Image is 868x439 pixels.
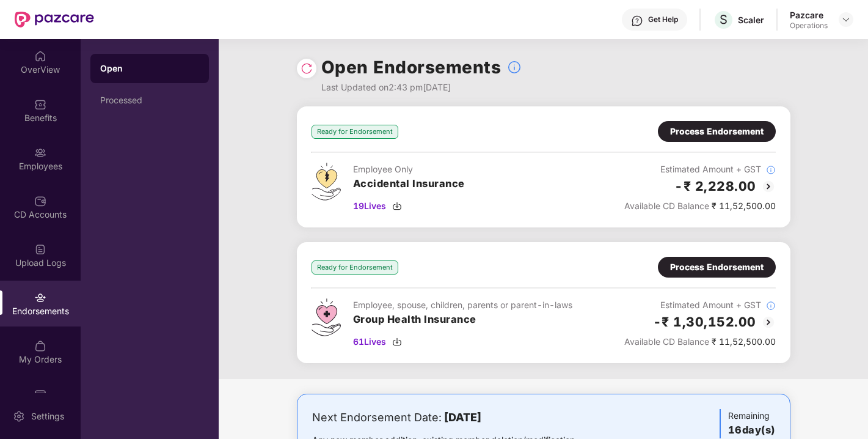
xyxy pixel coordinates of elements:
img: svg+xml;base64,PHN2ZyBpZD0iQmVuZWZpdHMiIHhtbG5zPSJodHRwOi8vd3d3LnczLm9yZy8yMDAwL3N2ZyIgd2lkdGg9Ij... [34,98,46,111]
img: svg+xml;base64,PHN2ZyBpZD0iTXlfT3JkZXJzIiBkYXRhLW5hbWU9Ik15IE9yZGVycyIgeG1sbnM9Imh0dHA6Ly93d3cudz... [34,340,46,352]
img: svg+xml;base64,PHN2ZyBpZD0iSGVscC0zMngzMiIgeG1sbnM9Imh0dHA6Ly93d3cudzMub3JnLzIwMDAvc3ZnIiB3aWR0aD... [631,15,643,27]
img: svg+xml;base64,PHN2ZyBpZD0iQ0RfQWNjb3VudHMiIGRhdGEtbmFtZT0iQ0QgQWNjb3VudHMiIHhtbG5zPSJodHRwOi8vd3... [34,195,46,207]
div: Settings [27,410,68,422]
img: svg+xml;base64,PHN2ZyBpZD0iU2V0dGluZy0yMHgyMCIgeG1sbnM9Imh0dHA6Ly93d3cudzMub3JnLzIwMDAvc3ZnIiB3aW... [13,410,25,422]
div: Open [100,62,199,75]
img: svg+xml;base64,PHN2ZyB4bWxucz0iaHR0cDovL3d3dy53My5vcmcvMjAwMC9zdmciIHdpZHRoPSI0Ny43MTQiIGhlaWdodD... [312,298,341,336]
img: svg+xml;base64,PHN2ZyBpZD0iVXBsb2FkX0xvZ3MiIGRhdGEtbmFtZT0iVXBsb2FkIExvZ3MiIHhtbG5zPSJodHRwOi8vd3... [34,243,46,256]
div: Processed [100,95,199,105]
div: Employee Only [353,163,465,176]
img: svg+xml;base64,PHN2ZyBpZD0iRHJvcGRvd24tMzJ4MzIiIHhtbG5zPSJodHRwOi8vd3d3LnczLm9yZy8yMDAwL3N2ZyIgd2... [841,15,851,24]
img: svg+xml;base64,PHN2ZyBpZD0iRG93bmxvYWQtMzJ4MzIiIHhtbG5zPSJodHRwOi8vd3d3LnczLm9yZy8yMDAwL3N2ZyIgd2... [392,201,402,211]
img: svg+xml;base64,PHN2ZyBpZD0iRG93bmxvYWQtMzJ4MzIiIHhtbG5zPSJodHRwOi8vd3d3LnczLm9yZy8yMDAwL3N2ZyIgd2... [392,337,402,347]
div: Employee, spouse, children, parents or parent-in-laws [353,298,572,312]
h3: Group Health Insurance [353,312,572,328]
img: svg+xml;base64,PHN2ZyBpZD0iRW5kb3JzZW1lbnRzIiB4bWxucz0iaHR0cDovL3d3dy53My5vcmcvMjAwMC9zdmciIHdpZH... [34,292,46,304]
h2: -₹ 2,228.00 [674,176,756,196]
div: Remaining [720,409,775,438]
b: [DATE] [444,411,481,424]
span: S [720,12,728,27]
h3: Accidental Insurance [353,176,465,192]
img: svg+xml;base64,PHN2ZyBpZD0iSG9tZSIgeG1sbnM9Imh0dHA6Ly93d3cudzMub3JnLzIwMDAvc3ZnIiB3aWR0aD0iMjAiIG... [34,50,46,62]
div: Next Endorsement Date: [312,409,613,426]
div: Estimated Amount + GST [624,163,776,176]
img: svg+xml;base64,PHN2ZyBpZD0iSW5mb18tXzMyeDMyIiBkYXRhLW5hbWU9IkluZm8gLSAzMngzMiIgeG1sbnM9Imh0dHA6Ly... [507,60,522,75]
img: svg+xml;base64,PHN2ZyBpZD0iUGF6Y2FyZCIgeG1sbnM9Imh0dHA6Ly93d3cudzMub3JnLzIwMDAvc3ZnIiB3aWR0aD0iMj... [34,388,46,400]
div: Pazcare [790,9,828,21]
div: Operations [790,21,828,31]
img: svg+xml;base64,PHN2ZyBpZD0iRW1wbG95ZWVzIiB4bWxucz0iaHR0cDovL3d3dy53My5vcmcvMjAwMC9zdmciIHdpZHRoPS... [34,147,46,159]
img: New Pazcare Logo [15,12,94,28]
div: Scaler [738,14,764,26]
div: Get Help [648,15,678,24]
div: ₹ 11,52,500.00 [624,199,776,213]
img: svg+xml;base64,PHN2ZyBpZD0iUmVsb2FkLTMyeDMyIiB4bWxucz0iaHR0cDovL3d3dy53My5vcmcvMjAwMC9zdmciIHdpZH... [301,62,313,75]
div: Ready for Endorsement [312,260,398,275]
div: Estimated Amount + GST [624,298,776,312]
h2: -₹ 1,30,152.00 [653,312,756,332]
div: Last Updated on 2:43 pm[DATE] [321,81,522,94]
div: Ready for Endorsement [312,125,398,139]
div: Process Endorsement [670,125,764,138]
img: svg+xml;base64,PHN2ZyBpZD0iSW5mb18tXzMyeDMyIiBkYXRhLW5hbWU9IkluZm8gLSAzMngzMiIgeG1sbnM9Imh0dHA6Ly... [766,165,776,175]
div: Process Endorsement [670,260,764,274]
img: svg+xml;base64,PHN2ZyBpZD0iSW5mb18tXzMyeDMyIiBkYXRhLW5hbWU9IkluZm8gLSAzMngzMiIgeG1sbnM9Imh0dHA6Ly... [766,301,776,311]
span: 19 Lives [353,199,386,213]
span: Available CD Balance [624,201,709,211]
span: Available CD Balance [624,336,709,347]
span: 61 Lives [353,335,386,349]
img: svg+xml;base64,PHN2ZyB4bWxucz0iaHR0cDovL3d3dy53My5vcmcvMjAwMC9zdmciIHdpZHRoPSI0OS4zMjEiIGhlaWdodD... [312,163,341,201]
div: ₹ 11,52,500.00 [624,335,776,349]
h3: 16 day(s) [728,422,775,438]
img: svg+xml;base64,PHN2ZyBpZD0iQmFjay0yMHgyMCIgeG1sbnM9Imh0dHA6Ly93d3cudzMub3JnLzIwMDAvc3ZnIiB3aWR0aD... [761,179,776,194]
img: svg+xml;base64,PHN2ZyBpZD0iQmFjay0yMHgyMCIgeG1sbnM9Imh0dHA6Ly93d3cudzMub3JnLzIwMDAvc3ZnIiB3aWR0aD... [761,315,776,330]
h1: Open Endorsements [321,54,501,81]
